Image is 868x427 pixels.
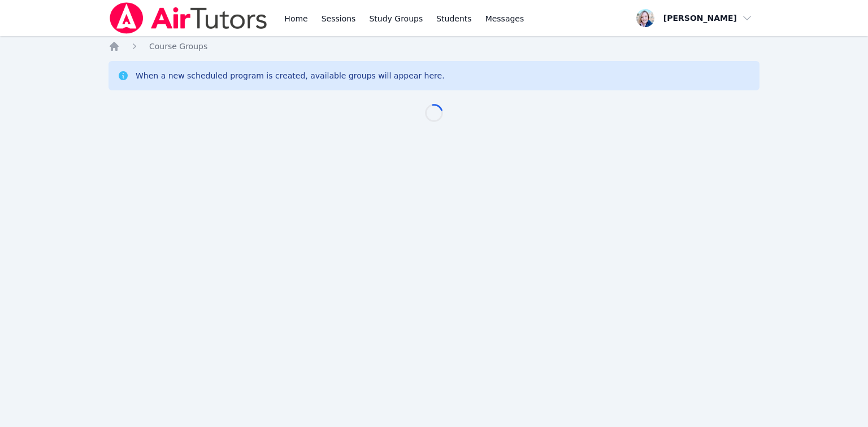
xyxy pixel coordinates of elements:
[149,42,207,51] span: Course Groups
[108,2,268,34] img: Air Tutors
[149,41,207,52] a: Course Groups
[136,70,445,81] div: When a new scheduled program is created, available groups will appear here.
[108,41,759,52] nav: Breadcrumb
[485,13,524,24] span: Messages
